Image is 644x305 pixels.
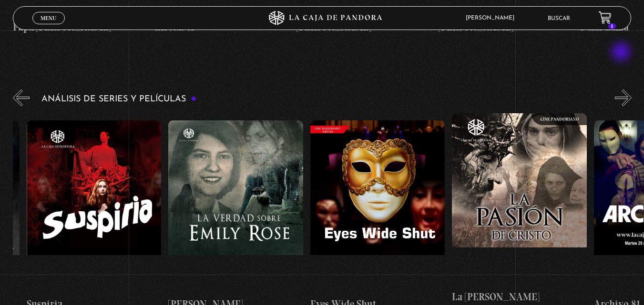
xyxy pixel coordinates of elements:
a: 1 [599,11,612,24]
h4: Papa [PERSON_NAME] [13,20,148,35]
span: Menu [41,15,56,21]
span: Cerrar [37,23,60,30]
button: Next [615,89,632,106]
a: Buscar [548,16,570,21]
h3: Análisis de series y películas [41,95,196,104]
button: Previous [13,89,30,106]
span: [PERSON_NAME] [461,15,524,21]
span: 1 [608,23,616,29]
